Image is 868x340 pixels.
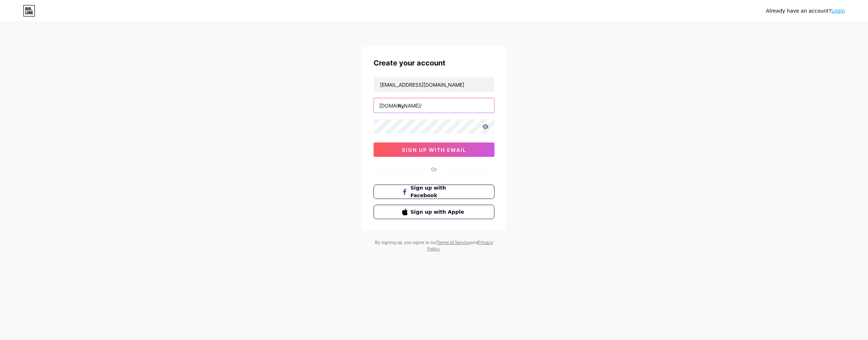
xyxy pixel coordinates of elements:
[379,102,422,109] div: [DOMAIN_NAME]/
[374,205,494,219] button: Sign up with Apple
[374,185,494,199] button: Sign up with Facebook
[374,142,494,157] button: sign up with email
[431,166,437,173] div: Or
[373,239,495,252] div: By signing up, you agree to our and .
[411,184,466,199] span: Sign up with Facebook
[374,58,494,68] div: Create your account
[374,98,494,113] input: username
[766,7,845,15] div: Already have an account?
[374,77,494,92] input: Email
[402,147,466,153] span: sign up with email
[437,240,470,245] a: Terms of Service
[831,8,845,14] a: Login
[411,208,466,216] span: Sign up with Apple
